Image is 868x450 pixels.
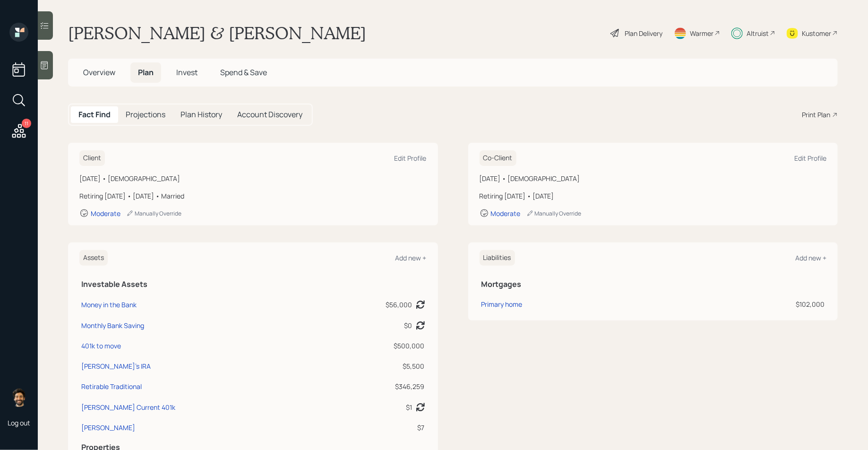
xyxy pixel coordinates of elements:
[81,341,121,351] div: 401k to move
[68,23,366,43] h1: [PERSON_NAME] & [PERSON_NAME]
[9,388,28,407] img: eric-schwartz-headshot.png
[491,209,521,218] div: Moderate
[323,381,425,391] div: $346,259
[404,320,413,330] div: $0
[747,28,769,38] div: Altruist
[22,119,31,128] div: 11
[526,209,582,217] div: Manually Override
[83,67,115,78] span: Overview
[323,423,425,433] div: $7
[395,253,427,262] div: Add new +
[126,110,165,119] h5: Projections
[79,173,427,183] div: [DATE] • [DEMOGRAPHIC_DATA]
[79,191,427,201] div: Retiring [DATE] • [DATE] • Married
[81,280,425,289] h5: Investable Assets
[81,300,137,310] div: Money in the Bank
[176,67,198,78] span: Invest
[481,299,523,309] div: Primary home
[480,173,827,183] div: [DATE] • [DEMOGRAPHIC_DATA]
[406,402,413,412] div: $1
[480,150,516,166] h6: Co-Client
[79,150,105,166] h6: Client
[802,110,830,120] div: Print Plan
[386,300,413,310] div: $56,000
[8,418,30,427] div: Log out
[81,381,142,391] div: Retirable Traditional
[138,67,154,78] span: Plan
[81,320,144,330] div: Monthly Bank Saving
[690,28,713,38] div: Warmer
[81,361,151,371] div: [PERSON_NAME]'s IRA
[81,423,135,433] div: [PERSON_NAME]
[91,209,120,218] div: Moderate
[480,250,515,266] h6: Liabilities
[220,67,267,78] span: Spend & Save
[81,402,175,412] div: [PERSON_NAME] Current 401k
[395,154,427,163] div: Edit Profile
[126,209,181,217] div: Manually Override
[79,250,108,266] h6: Assets
[480,191,827,201] div: Retiring [DATE] • [DATE]
[802,28,831,38] div: Kustomer
[180,110,222,119] h5: Plan History
[237,110,302,119] h5: Account Discovery
[794,154,826,163] div: Edit Profile
[78,110,111,119] h5: Fact Find
[323,361,425,371] div: $5,500
[323,341,425,351] div: $500,000
[625,28,662,38] div: Plan Delivery
[481,280,825,289] h5: Mortgages
[682,299,825,309] div: $102,000
[795,253,826,262] div: Add new +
